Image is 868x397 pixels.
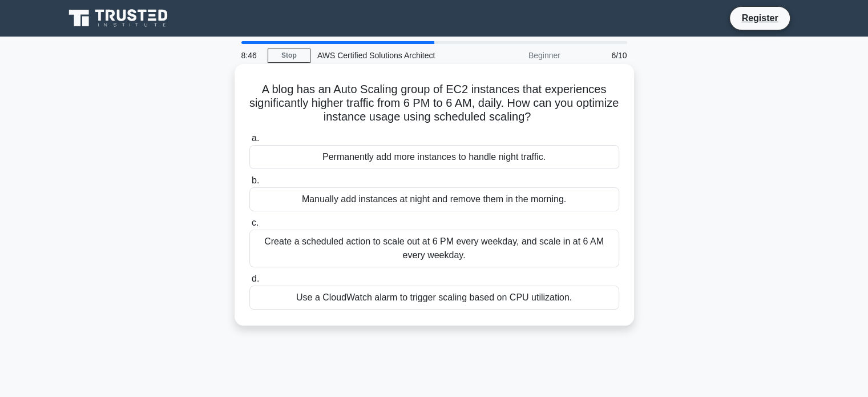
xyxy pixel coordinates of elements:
a: Register [734,11,785,25]
span: a. [252,133,259,143]
span: c. [252,218,259,227]
div: Permanently add more instances to handle night traffic. [249,145,619,169]
div: Use a CloudWatch alarm to trigger scaling based on CPU utilization. [249,286,619,310]
div: 8:46 [235,44,268,67]
div: Beginner [467,44,567,67]
div: AWS Certified Solutions Architect [310,44,467,67]
div: Create a scheduled action to scale out at 6 PM every weekday, and scale in at 6 AM every weekday. [249,230,619,267]
a: Stop [268,49,310,63]
div: Manually add instances at night and remove them in the morning. [249,187,619,211]
span: d. [252,274,259,283]
span: b. [252,175,259,185]
div: 6/10 [567,44,634,67]
h5: A blog has an Auto Scaling group of EC2 instances that experiences significantly higher traffic f... [248,82,620,125]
